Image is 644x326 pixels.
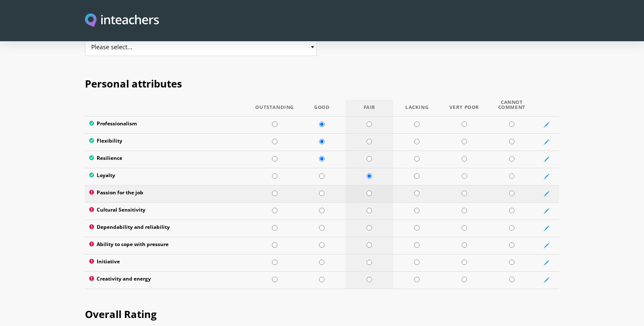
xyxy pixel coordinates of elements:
[89,276,247,284] label: Creativity and energy
[488,100,536,117] th: Cannot Comment
[89,259,247,267] label: Initiative
[251,100,298,117] th: Outstanding
[89,121,247,129] label: Professionalism
[89,241,247,250] label: Ability to cope with pressure
[89,207,247,215] label: Cultural Sensitivity
[89,155,247,164] label: Resilience
[89,138,247,146] label: Flexibility
[85,13,159,28] a: Visit this site's homepage
[393,100,441,117] th: Lacking
[89,190,247,198] label: Passion for the job
[85,13,159,28] img: Inteachers
[441,100,488,117] th: Very Poor
[298,100,346,117] th: Good
[89,172,247,181] label: Loyalty
[85,77,182,90] span: Personal attributes
[89,224,247,233] label: Dependability and reliability
[346,100,393,117] th: Fair
[85,307,157,321] span: Overall Rating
